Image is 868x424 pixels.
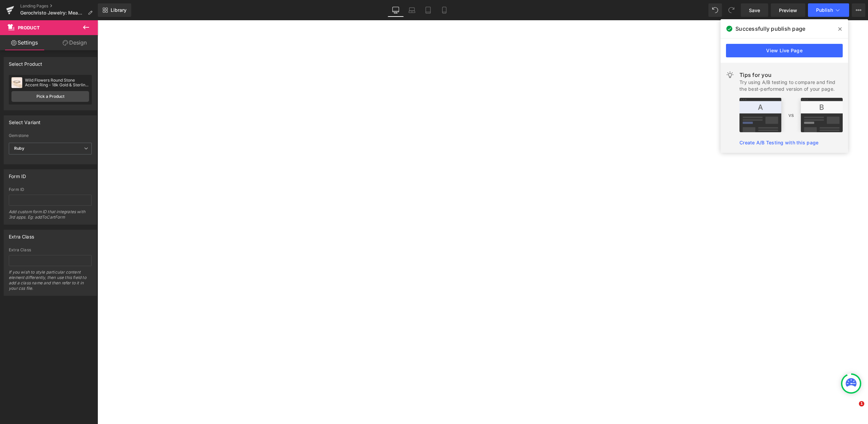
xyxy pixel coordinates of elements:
button: Redo [725,3,738,17]
a: Preview [771,3,805,17]
span: Gerochristo Jewelry: Meadow Breeze and Wild Flowers [20,10,85,16]
label: Gemstone [9,133,92,140]
button: Undo [708,3,722,17]
a: Design [50,35,99,50]
div: Add custom form ID that integrates with 3rd apps. Eg: addToCartForm [9,209,92,224]
div: Form ID [9,170,26,179]
img: tip.png [739,98,843,132]
a: Create A/B Testing with this page [739,140,818,145]
span: Library [111,7,127,13]
img: pImage [11,77,22,88]
div: Select Variant [9,116,41,125]
div: Form ID [9,187,92,192]
div: If you wish to style particular content element differently, then use this field to add a class n... [9,270,92,295]
span: Successfully publish page [735,25,805,33]
span: Publish [816,7,833,13]
a: Pick a Product [11,91,89,102]
span: 1 [859,401,864,406]
a: New Library [98,3,131,17]
button: Publish [808,3,849,17]
div: Extra Class [9,248,92,252]
a: Laptop [404,3,420,17]
div: Select Product [9,57,43,67]
div: Wild Flowers Round Stone Accent Ring - 18k Gold & Sterling Silver Ring - Stackable Ring [25,78,89,87]
div: Extra Class [9,230,34,239]
a: View Live Page [726,44,843,57]
span: Save [749,7,760,14]
div: Try using A/B testing to compare and find the best-performed version of your page. [739,79,843,92]
span: Preview [779,7,797,14]
span: Product [18,25,40,30]
b: Ruby [14,146,25,151]
img: light.svg [726,71,734,79]
a: Tablet [420,3,436,17]
button: More [852,3,865,17]
a: Mobile [436,3,452,17]
a: Desktop [388,3,404,17]
a: Landing Pages [20,3,98,9]
iframe: Intercom live chat [845,401,861,417]
div: Tips for you [739,71,843,79]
